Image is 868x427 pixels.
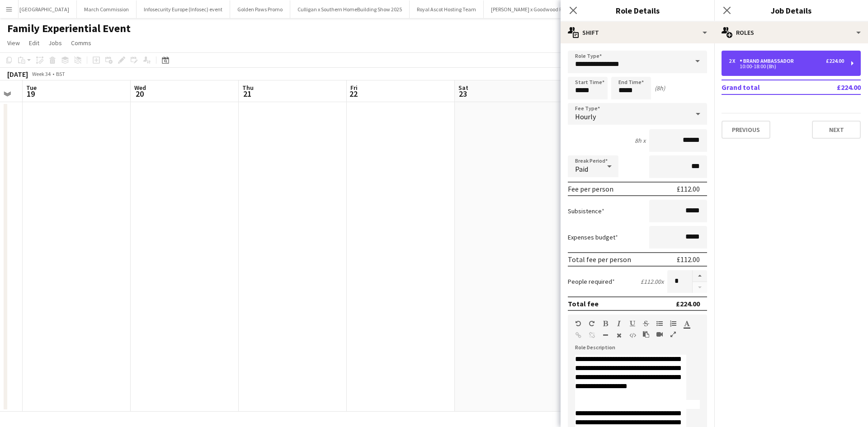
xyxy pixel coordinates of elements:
span: 22 [349,89,358,99]
a: Comms [67,37,95,49]
span: Paid [575,164,588,174]
div: £112.00 [677,255,700,264]
button: Italic [616,320,622,327]
div: (8h) [655,84,665,92]
button: Underline [629,320,636,327]
label: People required [568,277,615,286]
span: Edit [29,39,39,47]
button: Golden Paws Promo [230,0,290,18]
span: Hourly [575,112,596,121]
button: March Commission [77,0,137,18]
div: Roles [714,22,868,43]
div: £224.00 [676,299,700,308]
div: £112.00 x [641,277,664,286]
div: [DATE] [7,70,28,79]
button: Increase [693,270,707,282]
div: 10:00-18:00 (8h) [729,64,844,69]
div: £224.00 [826,58,844,64]
a: Edit [25,37,43,49]
span: Sat [458,84,468,92]
button: Next [812,121,861,139]
button: Ordered List [670,320,676,327]
div: Total fee [568,299,599,308]
div: £112.00 [677,184,700,193]
button: [PERSON_NAME] x Goodwood Festival of Speed [484,0,605,18]
a: Jobs [45,37,66,49]
button: Bold [602,320,609,327]
button: Fullscreen [670,331,676,338]
span: 19 [25,89,37,99]
h3: Role Details [561,5,714,16]
span: View [7,39,20,47]
button: Previous [722,121,770,139]
button: Horizontal Line [602,332,609,339]
button: Text Color [684,320,690,327]
div: Fee per person [568,184,613,193]
span: Thu [242,84,254,92]
button: HTML Code [629,332,636,339]
button: Redo [589,320,595,327]
span: Wed [134,84,146,92]
button: Strikethrough [643,320,649,327]
span: Jobs [48,39,62,47]
div: Shift [561,22,714,43]
label: Expenses budget [568,233,618,241]
h3: Job Details [714,5,868,16]
label: Subsistence [568,207,604,215]
span: Week 34 [30,70,52,77]
button: Insert video [656,331,663,338]
td: £224.00 [807,80,861,94]
div: 2 x [729,58,740,64]
span: Fri [350,84,358,92]
span: Comms [71,39,91,47]
span: Tue [26,84,37,92]
span: 23 [457,89,468,99]
button: Culligan x Southern HomeBuilding Show 2025 [290,0,410,18]
button: Infosecurity Europe (Infosec) event [137,0,230,18]
button: Clear Formatting [616,332,622,339]
td: Grand total [722,80,807,94]
h1: Family Experiential Event [7,22,131,35]
button: Unordered List [656,320,663,327]
span: 21 [241,89,254,99]
div: Brand Ambassador [740,58,797,64]
span: 20 [133,89,146,99]
div: Total fee per person [568,255,631,264]
button: Paste as plain text [643,331,649,338]
a: View [4,37,24,49]
button: Undo [575,320,581,327]
button: Royal Ascot Hosting Team [410,0,484,18]
div: 8h x [635,136,646,145]
div: BST [56,70,65,77]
